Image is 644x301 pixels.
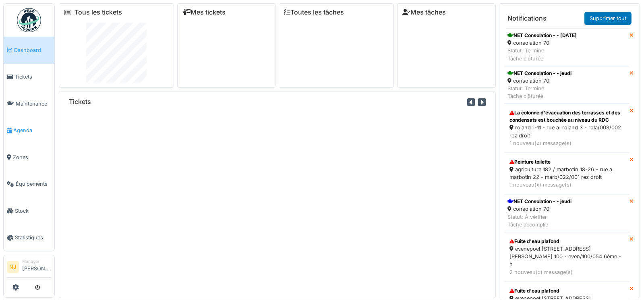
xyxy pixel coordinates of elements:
a: Peinture toilette agriculture 182 / marbotin 18-26 - rue a. marbotin 22 - marb/022/001 rez droit ... [504,153,630,195]
a: Stock [4,197,54,224]
li: NJ [7,261,19,273]
div: La colonne d'évacuation des terrasses et des condensats est bouchée au niveau du RDC [509,109,624,124]
a: Fuite d'eau plafond evenepoel [STREET_ADDRESS][PERSON_NAME] 100 - even/100/054 6ème - h 2 nouveau... [504,232,630,282]
img: Badge_color-CXgf-gQk.svg [17,8,41,32]
a: NET Consolation - - jeudi consolation 70 Statut: TerminéTâche clôturée [504,66,630,104]
div: Statut: Terminé Tâche clôturée [507,47,577,62]
span: Dashboard [14,46,51,54]
h6: Notifications [507,15,547,22]
a: Supprimer tout [584,12,632,25]
a: NET Consolation - - jeudi consolation 70 Statut: À vérifierTâche accomplie [504,194,630,232]
h6: Tickets [69,98,91,106]
a: Zones [4,144,54,171]
span: Stock [15,207,51,215]
a: Tous les tickets [75,8,122,16]
div: 2 nouveau(x) message(s) [509,268,624,276]
div: Manager [22,258,51,264]
div: Statut: Terminé Tâche clôturée [507,85,572,100]
a: NET Consolation - - [DATE] consolation 70 Statut: TerminéTâche clôturée [504,28,630,66]
a: Équipements [4,171,54,198]
a: Agenda [4,117,54,144]
a: Maintenance [4,90,54,117]
a: La colonne d'évacuation des terrasses et des condensats est bouchée au niveau du RDC roland 1-11 ... [504,104,630,153]
div: NET Consolation - - jeudi [507,70,572,77]
a: Mes tickets [182,8,226,16]
div: consolation 70 [507,39,577,47]
a: Dashboard [4,37,54,64]
a: Toutes les tâches [284,8,344,16]
span: Équipements [16,180,51,188]
span: Agenda [13,127,51,134]
div: NET Consolation - - jeudi [507,198,572,205]
div: 1 nouveau(x) message(s) [509,139,624,147]
div: Peinture toilette [509,158,624,166]
div: Fuite d'eau plafond [509,287,624,295]
span: Zones [13,154,51,161]
div: evenepoel [STREET_ADDRESS][PERSON_NAME] 100 - even/100/054 6ème - h [509,245,624,268]
a: Mes tâches [402,8,446,16]
div: consolation 70 [507,77,572,85]
div: NET Consolation - - [DATE] [507,32,577,39]
div: Statut: À vérifier Tâche accomplie [507,213,572,228]
span: Tickets [15,73,51,81]
span: Maintenance [16,100,51,108]
div: agriculture 182 / marbotin 18-26 - rue a. marbotin 22 - marb/022/001 rez droit [509,166,624,181]
a: Statistiques [4,224,54,251]
div: 1 nouveau(x) message(s) [509,181,624,189]
span: Statistiques [15,234,51,241]
a: Tickets [4,64,54,91]
div: consolation 70 [507,205,572,213]
a: NJ Manager[PERSON_NAME] [7,258,51,278]
div: roland 1-11 - rue a. roland 3 - rola/003/002 rez droit [509,124,624,139]
div: Fuite d'eau plafond [509,238,624,245]
li: [PERSON_NAME] [22,258,51,276]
